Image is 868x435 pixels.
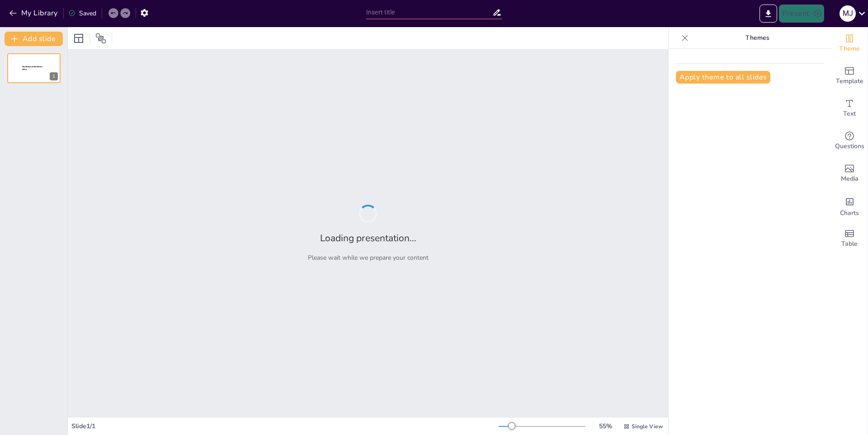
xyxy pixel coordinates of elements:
p: Themes [692,27,822,49]
div: 55 % [594,422,616,430]
div: Add a table [831,222,868,255]
h2: Loading presentation... [320,232,416,244]
span: Sendsteps presentation editor [22,65,42,70]
div: 1 [50,72,58,80]
div: Layout [71,31,86,46]
button: Export to PowerPoint [759,5,777,23]
span: Charts [840,208,859,218]
button: Apply theme to all slides [676,71,770,84]
span: Theme [839,44,860,54]
span: Single View [632,423,663,430]
span: Position [95,33,106,44]
span: Template [836,76,863,86]
div: 1 [7,53,61,83]
div: Add charts and graphs [831,190,868,222]
div: M J [840,5,856,22]
input: Insert title [366,6,492,19]
p: Please wait while we prepare your content [308,253,429,262]
button: My Library [7,6,61,20]
span: Questions [835,141,864,151]
span: Text [843,109,856,119]
div: Get real-time input from your audience [831,125,868,157]
div: Change the overall theme [831,27,868,60]
button: Present [779,5,824,23]
button: Add slide [5,32,63,46]
span: Media [841,174,859,184]
button: M J [840,5,856,23]
div: Saved [68,9,96,18]
div: Add text boxes [831,92,868,125]
div: Add ready made slides [831,60,868,92]
div: Add images, graphics, shapes or video [831,157,868,190]
span: Table [841,239,858,249]
div: Slide 1 / 1 [71,422,499,430]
